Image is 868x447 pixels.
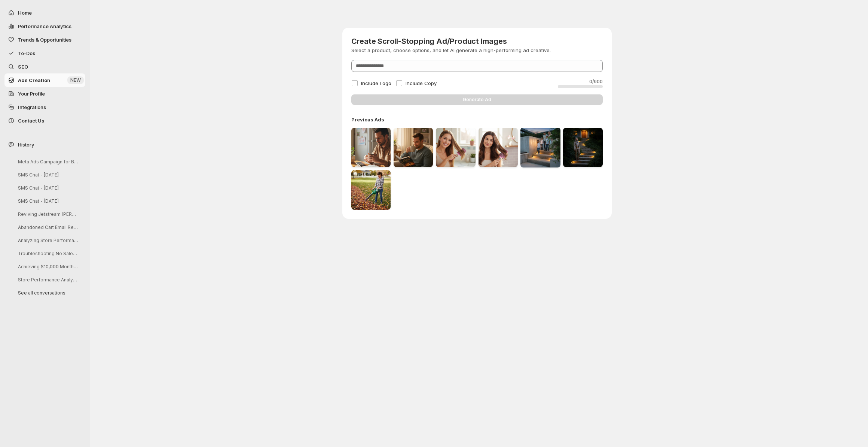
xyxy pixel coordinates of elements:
img: previous ad [436,128,475,167]
span: Home [18,10,32,16]
a: Your Profile [4,87,85,100]
span: To-Dos [18,50,35,56]
p: Select a product, choose options, and let AI generate a high-performing ad creative. [351,46,551,54]
span: NEW [70,77,81,83]
button: Reviving Jetstream [PERSON_NAME] [12,208,83,220]
img: previous ad [394,128,433,167]
button: Ads Creation [4,73,85,87]
button: Contact Us [4,114,85,127]
button: Abandoned Cart Email Recovery Strategy [12,221,83,233]
img: previous ad [479,128,518,167]
button: See all conversations [12,287,83,299]
span: Contact Us [18,118,44,124]
button: Home [4,6,85,19]
button: SMS Chat - [DATE] [12,182,83,194]
span: Ads Creation [18,77,50,83]
span: Integrations [18,104,46,110]
img: previous ad [351,128,391,167]
p: 0 / 900 [558,79,603,85]
button: To-Dos [4,46,85,60]
button: Analyzing Store Performance for Sales Issues [12,235,83,246]
button: Meta Ads Campaign for Best Product [12,156,83,167]
span: Include Logo [361,80,391,86]
button: Achieving $10,000 Monthly Sales Goal [12,261,83,272]
button: SMS Chat - [DATE] [12,169,83,181]
button: SMS Chat - [DATE] [12,195,83,207]
span: SEO [18,64,28,70]
button: Performance Analytics [4,19,85,33]
h4: Previous Ads [351,116,603,123]
a: Integrations [4,100,85,114]
h3: Create Scroll-Stopping Ad/Product Images [351,37,551,46]
span: Include Copy [406,80,437,86]
a: SEO [4,60,85,73]
span: History [18,141,34,148]
img: previous ad [520,127,560,167]
img: previous ad [563,128,602,167]
span: Performance Analytics [18,23,71,29]
button: Store Performance Analysis and Recommendations [12,274,83,286]
button: Troubleshooting No Sales Issue [12,248,83,259]
span: Your Profile [18,91,45,97]
button: Trends & Opportunities [4,33,85,46]
img: previous ad [351,170,391,209]
span: Trends & Opportunities [18,37,71,43]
